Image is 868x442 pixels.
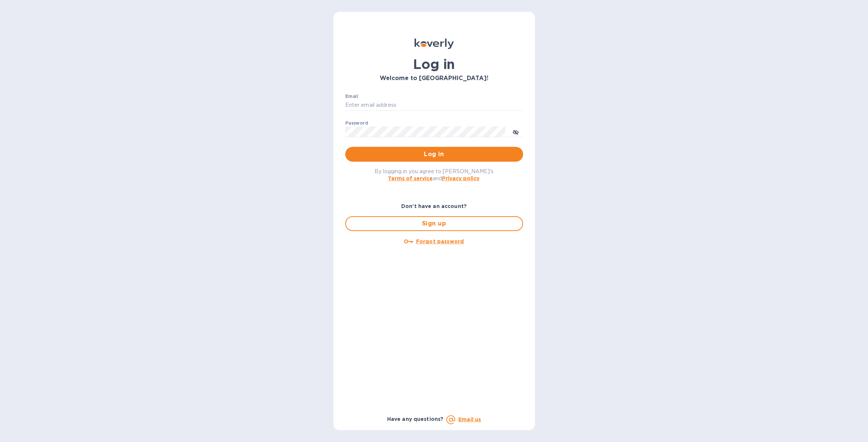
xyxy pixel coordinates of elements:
[387,416,444,422] b: Have any questions?
[401,203,467,209] b: Don't have an account?
[458,416,481,422] a: Email us
[345,216,523,231] button: Sign up
[388,175,433,181] a: Terms of service
[345,75,523,82] h3: Welcome to [GEOGRAPHIC_DATA]!
[352,219,516,228] span: Sign up
[508,124,523,139] button: toggle password visibility
[345,94,358,99] label: Email
[442,175,479,181] a: Privacy policy
[345,100,523,111] input: Enter email address
[375,168,493,181] span: By logging in you agree to [PERSON_NAME]'s and .
[345,121,368,125] label: Password
[351,150,517,159] span: Log in
[345,56,523,72] h1: Log in
[345,147,523,162] button: Log in
[415,39,454,49] img: Koverly
[416,238,464,244] u: Forgot password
